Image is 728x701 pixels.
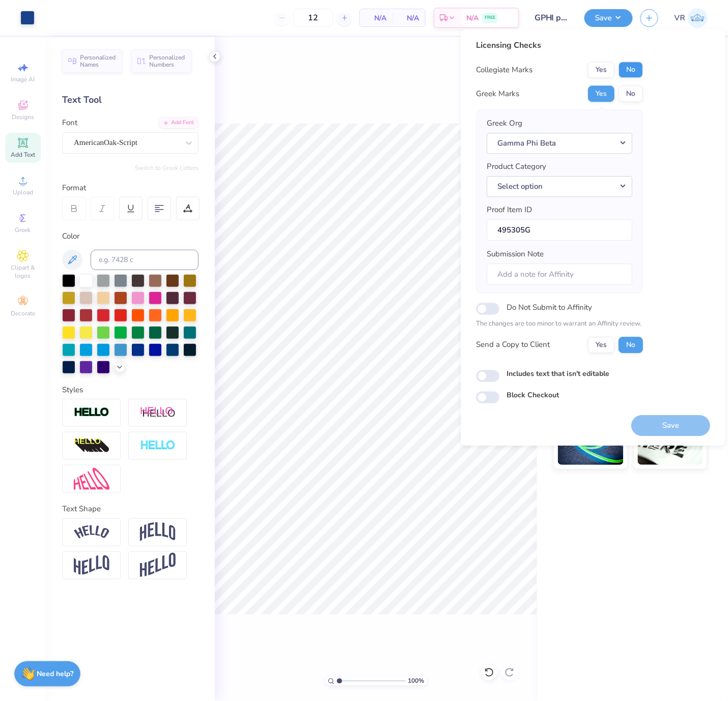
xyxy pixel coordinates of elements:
[476,39,643,51] div: Licensing Checks
[487,161,546,172] label: Product Category
[91,250,199,270] input: e.g. 7428 c
[584,9,633,27] button: Save
[675,8,708,28] a: VR
[507,368,609,379] label: Includes text that isn't editable
[62,230,199,242] div: Color
[135,164,199,172] button: Switch to Greek Letters
[588,62,614,78] button: Yes
[11,151,35,159] span: Add Text
[487,264,632,285] input: Add a note for Affinity
[619,337,643,353] button: No
[466,13,479,23] span: N/A
[74,407,109,419] img: Stroke
[476,88,519,100] div: Greek Marks
[149,54,185,68] span: Personalized Numbers
[11,309,35,317] span: Decorate
[485,14,495,21] span: FREE
[11,75,35,83] span: Image AI
[588,85,614,102] button: Yes
[15,226,31,234] span: Greek
[62,384,199,396] div: Styles
[507,390,559,400] label: Block Checkout
[293,9,333,27] input: – –
[476,64,533,76] div: Collegiate Marks
[5,264,41,280] span: Clipart & logos
[399,13,419,23] span: N/A
[619,62,643,78] button: No
[12,113,34,121] span: Designs
[140,440,176,452] img: Negative Space
[675,12,685,24] span: VR
[487,118,522,129] label: Greek Org
[74,438,109,454] img: 3d Illusion
[688,8,708,28] img: Val Rhey Lodueta
[507,301,592,314] label: Do Not Submit to Affinity
[37,669,74,679] strong: Need help?
[140,553,176,578] img: Rise
[158,117,199,129] div: Add Font
[62,117,77,129] label: Font
[80,54,116,68] span: Personalized Names
[62,93,199,107] div: Text Tool
[74,556,109,575] img: Flag
[140,406,176,419] img: Shadow
[476,339,550,351] div: Send a Copy to Client
[366,13,386,23] span: N/A
[527,8,577,28] input: Untitled Design
[487,248,544,260] label: Submission Note
[476,319,643,329] p: The changes are too minor to warrant an Affinity review.
[74,468,109,490] img: Free Distort
[74,525,109,539] img: Arc
[619,85,643,102] button: No
[487,176,632,197] button: Select option
[408,677,425,686] span: 100 %
[62,182,200,194] div: Format
[13,188,33,196] span: Upload
[487,204,532,216] label: Proof Item ID
[487,133,632,154] button: Gamma Phi Beta
[588,337,614,353] button: Yes
[140,522,176,542] img: Arch
[62,503,199,515] div: Text Shape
